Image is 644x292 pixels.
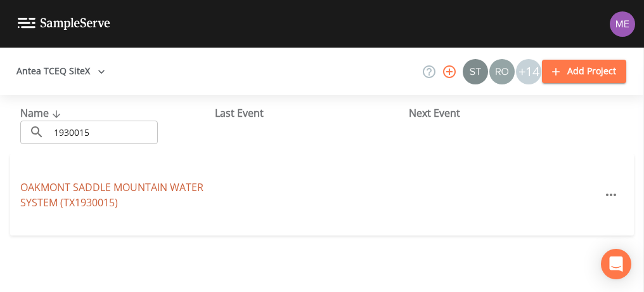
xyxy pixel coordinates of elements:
[610,11,635,37] img: d4d65db7c401dd99d63b7ad86343d265
[489,59,515,84] div: Rodolfo Ramirez
[49,121,158,144] input: Search Projects
[516,59,541,84] div: +14
[20,106,64,120] span: Name
[463,59,488,84] img: c0670e89e469b6405363224a5fca805c
[462,59,489,84] div: Stan Porter
[542,60,626,83] button: Add Project
[20,180,203,209] a: OAKMONT SADDLE MOUNTAIN WATER SYSTEM (TX1930015)
[215,105,409,121] div: Last Event
[18,18,110,30] img: logo
[489,59,515,84] img: 7e5c62b91fde3b9fc00588adc1700c9a
[11,60,110,83] button: Antea TCEQ SiteX
[409,105,603,121] div: Next Event
[601,249,631,279] div: Open Intercom Messenger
